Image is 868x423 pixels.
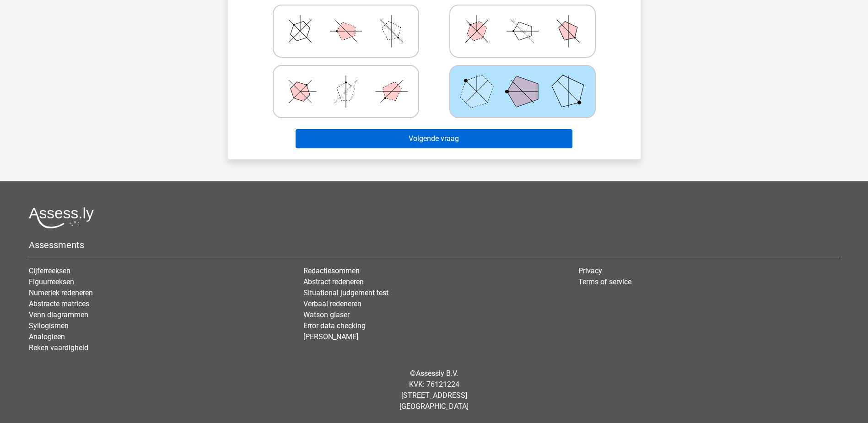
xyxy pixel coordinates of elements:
img: Assessly logo [29,207,94,228]
a: Redactiesommen [303,266,360,275]
a: Abstracte matrices [29,299,89,308]
a: [PERSON_NAME] [303,332,358,341]
h5: Assessments [29,239,839,250]
a: Cijferreeksen [29,266,70,275]
button: Volgende vraag [296,129,572,148]
a: Situational judgement test [303,288,388,297]
a: Venn diagrammen [29,310,88,319]
a: Verbaal redeneren [303,299,361,308]
div: © KVK: 76121224 [STREET_ADDRESS] [GEOGRAPHIC_DATA] [22,361,846,419]
a: Assessly B.V. [416,369,458,378]
a: Abstract redeneren [303,277,364,286]
a: Analogieen [29,332,65,341]
a: Terms of service [578,277,631,286]
a: Figuurreeksen [29,277,74,286]
a: Reken vaardigheid [29,343,88,352]
a: Error data checking [303,321,366,330]
a: Privacy [578,266,602,275]
a: Watson glaser [303,310,350,319]
a: Syllogismen [29,321,69,330]
a: Numeriek redeneren [29,288,93,297]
